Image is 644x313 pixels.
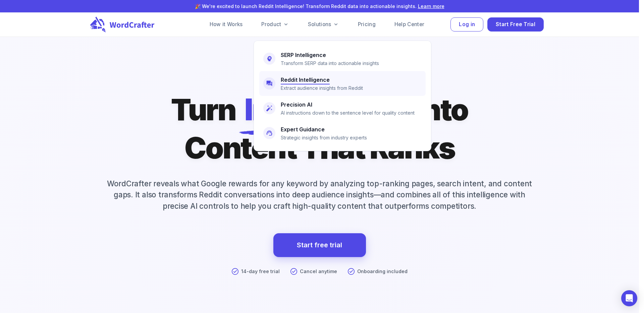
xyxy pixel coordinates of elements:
[259,121,426,145] a: Expert GuidanceStrategic insights from industry experts
[300,268,337,275] p: Cancel anytime
[281,134,367,141] p: Strategic insights from industry experts
[259,71,426,96] a: Reddit IntelligenceExtract audience insights from Reddit
[281,75,330,84] h6: Reddit Intelligence
[496,20,535,29] span: Start Free Trial
[281,60,379,67] p: Transform SERP data into actionable insights
[202,18,251,31] a: How it Works
[93,178,546,212] p: WordCrafter reveals what Google rewards for any keyword by analyzing top-ranking pages, search in...
[241,268,280,275] p: 14-day free trial
[253,18,297,31] a: Product
[26,3,613,10] p: 🎉 We're excited to launch Reddit Intelligence! Transform Reddit data into actionable insights.
[281,84,363,92] p: Extract audience insights from Reddit
[459,20,475,29] span: Log in
[300,18,347,31] a: Solutions
[297,239,342,251] a: Start free trial
[357,268,408,275] p: Onboarding included
[245,90,406,129] span: Intelligence
[281,100,312,109] h6: Precision AI
[281,109,415,117] p: AI instructions down to the sentence level for quality content
[386,18,432,31] a: Help Center
[259,96,426,121] a: Precision AIAI instructions down to the sentence level for quality content
[259,46,426,71] a: SERP IntelligenceTransform SERP data into actionable insights
[350,18,384,31] a: Pricing
[281,50,326,60] h6: SERP Intelligence
[281,125,325,134] h6: Expert Guidance
[621,290,637,306] div: Open Intercom Messenger
[171,90,468,167] h1: Turn Into Content That Ranks
[418,3,444,9] a: Learn more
